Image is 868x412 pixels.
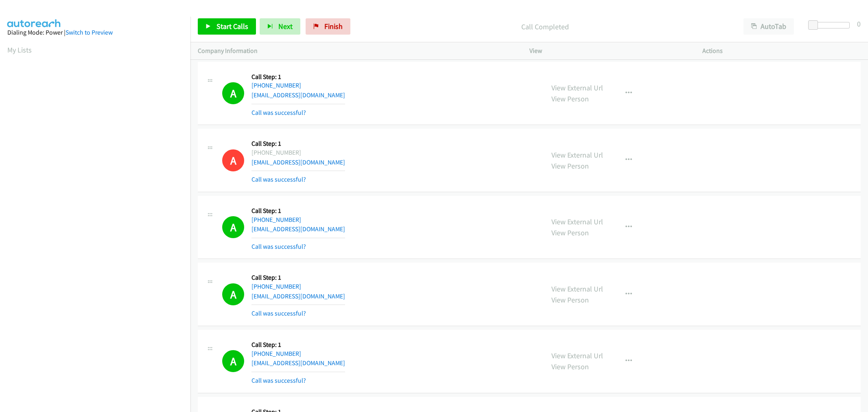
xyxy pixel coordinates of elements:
[251,158,345,166] a: [EMAIL_ADDRESS][DOMAIN_NAME]
[251,274,345,282] h5: Call Step: 1
[251,109,306,116] a: Call was successful?
[361,21,729,32] p: Call Completed
[702,46,861,56] p: Actions
[812,22,850,28] div: Delay between calls (in seconds)
[251,140,345,148] h5: Call Step: 1
[222,216,244,238] h1: A
[324,22,343,31] span: Finish
[7,28,183,37] div: Dialing Mode: Power |
[251,148,345,158] div: [PHONE_NUMBER]
[551,362,589,371] a: View Person
[222,350,244,372] h1: A
[551,83,603,92] a: View External Url
[278,22,293,31] span: Next
[251,359,345,367] a: [EMAIL_ADDRESS][DOMAIN_NAME]
[251,292,345,300] a: [EMAIL_ADDRESS][DOMAIN_NAME]
[198,46,515,56] p: Company Information
[857,18,861,29] div: 0
[7,45,32,55] a: My Lists
[551,228,589,237] a: View Person
[529,46,688,56] p: View
[260,18,300,35] button: Next
[251,207,345,215] h5: Call Step: 1
[306,18,350,35] a: Finish
[251,377,306,384] a: Call was successful?
[251,175,306,183] a: Call was successful?
[251,243,306,250] a: Call was successful?
[551,150,603,160] a: View External Url
[251,73,345,81] h5: Call Step: 1
[222,149,244,171] h1: A
[66,28,113,36] a: Switch to Preview
[551,94,589,103] a: View Person
[551,161,589,171] a: View Person
[551,284,603,294] a: View External Url
[251,350,301,357] a: [PHONE_NUMBER]
[198,18,256,35] a: Start Calls
[251,309,306,317] a: Call was successful?
[216,22,248,31] span: Start Calls
[251,81,301,89] a: [PHONE_NUMBER]
[845,173,868,238] iframe: Resource Center
[251,341,345,349] h5: Call Step: 1
[251,91,345,99] a: [EMAIL_ADDRESS][DOMAIN_NAME]
[251,283,301,290] a: [PHONE_NUMBER]
[251,216,301,224] a: [PHONE_NUMBER]
[222,82,244,104] h1: A
[743,18,794,35] button: AutoTab
[222,283,244,305] h1: A
[551,217,603,226] a: View External Url
[551,295,589,305] a: View Person
[251,225,345,233] a: [EMAIL_ADDRESS][DOMAIN_NAME]
[551,351,603,360] a: View External Url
